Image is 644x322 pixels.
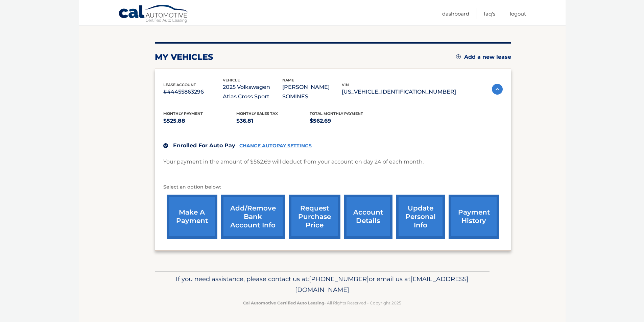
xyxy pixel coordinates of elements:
[239,143,312,149] a: CHANGE AUTOPAY SETTINGS
[163,116,237,126] p: $525.88
[223,78,240,82] span: vehicle
[159,274,485,295] p: If you need assistance, please contact us at: or email us at
[289,195,340,239] a: request purchase price
[163,111,203,116] span: Monthly Payment
[492,84,503,95] img: accordion-active.svg
[163,157,424,167] p: Your payment in the amount of $562.69 will deduct from your account on day 24 of each month.
[456,54,511,60] a: Add a new lease
[163,143,168,148] img: check.svg
[236,111,278,116] span: Monthly sales Tax
[510,8,526,19] a: Logout
[243,300,324,305] strong: Cal Automotive Certified Auto Leasing
[396,195,445,239] a: update personal info
[223,82,282,101] p: 2025 Volkswagen Atlas Cross Sport
[221,195,285,239] a: Add/Remove bank account info
[282,78,294,82] span: name
[309,275,369,283] span: [PHONE_NUMBER]
[236,116,310,126] p: $36.81
[155,52,213,62] h2: my vehicles
[310,111,363,116] span: Total Monthly Payment
[173,142,235,149] span: Enrolled For Auto Pay
[484,8,495,19] a: FAQ's
[167,195,217,239] a: make a payment
[342,82,349,87] span: vin
[456,54,461,59] img: add.svg
[310,116,383,126] p: $562.69
[344,195,392,239] a: account details
[159,299,485,306] p: - All Rights Reserved - Copyright 2025
[163,82,196,87] span: lease account
[163,183,503,191] p: Select an option below:
[442,8,469,19] a: Dashboard
[163,87,223,97] p: #44455863296
[118,4,189,24] a: Cal Automotive
[282,82,342,101] p: [PERSON_NAME] SOMINES
[342,87,456,97] p: [US_VEHICLE_IDENTIFICATION_NUMBER]
[449,195,499,239] a: payment history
